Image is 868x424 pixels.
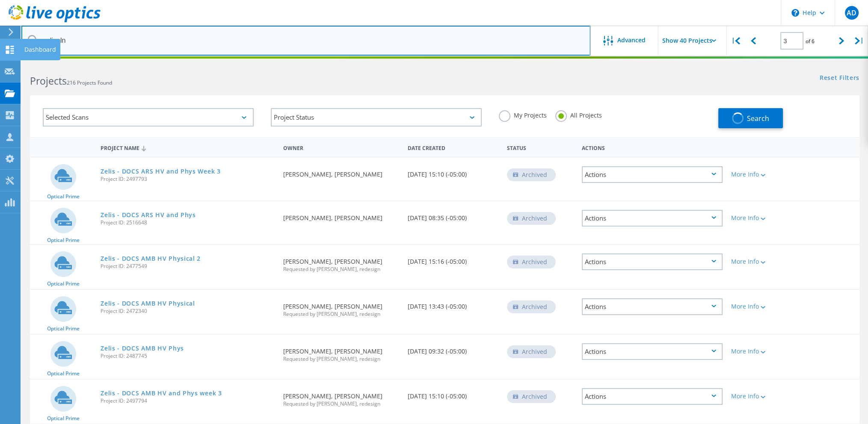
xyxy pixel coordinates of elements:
button: Search [718,108,783,128]
a: Zelis - DOCS AMB HV and Phys week 3 [101,390,222,396]
div: [DATE] 15:10 (-05:00) [403,158,503,186]
span: Search [747,114,769,123]
div: [DATE] 09:32 (-05:00) [403,335,503,363]
span: Requested by [PERSON_NAME], redesign [283,401,399,406]
span: of 6 [806,38,815,45]
span: Optical Prime [47,326,80,331]
div: Actions [582,388,723,405]
div: [PERSON_NAME], [PERSON_NAME] [279,290,403,325]
div: Date Created [403,139,503,155]
div: Project Name [96,139,279,156]
a: Zelis - DOCS ARS HV and Phys [101,212,196,218]
div: Archived [507,212,556,225]
div: Archived [507,300,556,313]
a: Reset Filters [820,75,859,82]
span: Project ID: 2497794 [101,398,275,403]
div: Project Status [271,108,482,127]
a: Live Optics Dashboard [9,18,101,24]
svg: \n [791,9,799,17]
span: Advanced [617,37,646,43]
div: [PERSON_NAME], [PERSON_NAME] [279,158,403,186]
div: [PERSON_NAME], [PERSON_NAME] [279,335,403,370]
div: Actions [582,166,723,183]
span: Requested by [PERSON_NAME], redesign [283,312,399,317]
div: More Info [731,215,789,221]
div: Status [503,139,578,155]
div: Actions [582,343,723,360]
span: 216 Projects Found [67,79,112,86]
div: Actions [578,139,727,155]
div: Archived [507,345,556,358]
span: Project ID: 2472340 [101,309,275,314]
span: Project ID: 2477549 [101,264,275,269]
div: Dashboard [24,47,56,53]
div: [PERSON_NAME], [PERSON_NAME] [279,201,403,230]
div: Archived [507,256,556,268]
div: More Info [731,171,789,177]
div: More Info [731,259,789,265]
div: More Info [731,303,789,309]
div: | [850,26,868,56]
span: Project ID: 2516648 [101,220,275,225]
a: Zelis - DOCS ARS HV and Phys Week 3 [101,168,221,174]
div: [PERSON_NAME], [PERSON_NAME] [279,245,403,280]
div: Selected Scans [43,108,254,127]
span: Optical Prime [47,238,80,243]
div: Archived [507,390,556,403]
div: [PERSON_NAME], [PERSON_NAME] [279,380,403,415]
span: Project ID: 2497793 [101,177,275,182]
span: Optical Prime [47,416,80,421]
span: Optical Prime [47,194,80,199]
span: Requested by [PERSON_NAME], redesign [283,356,399,362]
div: [DATE] 15:10 (-05:00) [403,380,503,408]
div: Actions [582,298,723,315]
span: Project ID: 2487745 [101,353,275,359]
div: Actions [582,253,723,270]
label: All Projects [555,110,602,118]
label: My Projects [499,110,547,118]
div: More Info [731,393,789,399]
a: Zelis - DOCS AMB HV Phys [101,345,184,351]
div: | [727,26,744,56]
span: AD [847,9,856,16]
a: Zelis - DOCS AMB HV Physical 2 [101,256,201,262]
b: Projects [30,74,67,88]
input: Search projects by name, owner, ID, company, etc [21,26,590,56]
div: Owner [279,139,403,155]
div: [DATE] 08:35 (-05:00) [403,201,503,230]
div: Actions [582,210,723,227]
div: More Info [731,348,789,354]
div: [DATE] 13:43 (-05:00) [403,290,503,318]
span: Optical Prime [47,281,80,286]
span: Requested by [PERSON_NAME], redesign [283,267,399,272]
div: Archived [507,168,556,181]
div: [DATE] 15:16 (-05:00) [403,245,503,273]
a: Zelis - DOCS AMB HV Physical [101,300,195,306]
span: Optical Prime [47,371,80,376]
